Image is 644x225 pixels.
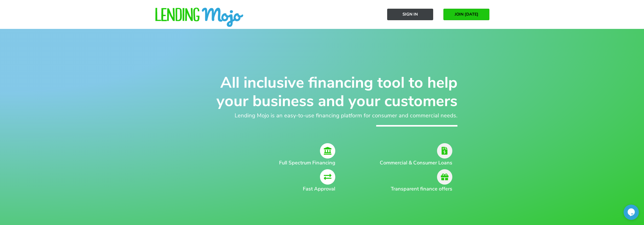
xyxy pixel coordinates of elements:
h1: All inclusive financing tool to help your business and your customers [187,73,457,110]
span: Sign In [402,12,418,17]
h2: Fast Approval [210,185,335,193]
iframe: chat widget [624,205,639,220]
h2: Commercial & Consumer Loans [371,159,452,167]
h2: Transparent finance offers [371,185,452,193]
a: Sign In [387,9,433,20]
img: lm-horizontal-logo [155,8,244,28]
a: JOIN [DATE] [443,9,489,20]
span: JOIN [DATE] [455,12,478,17]
h2: Lending Mojo is an easy-to-use financing platform for consumer and commercial needs. [187,111,457,120]
h2: Full Spectrum Financing [210,159,335,167]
